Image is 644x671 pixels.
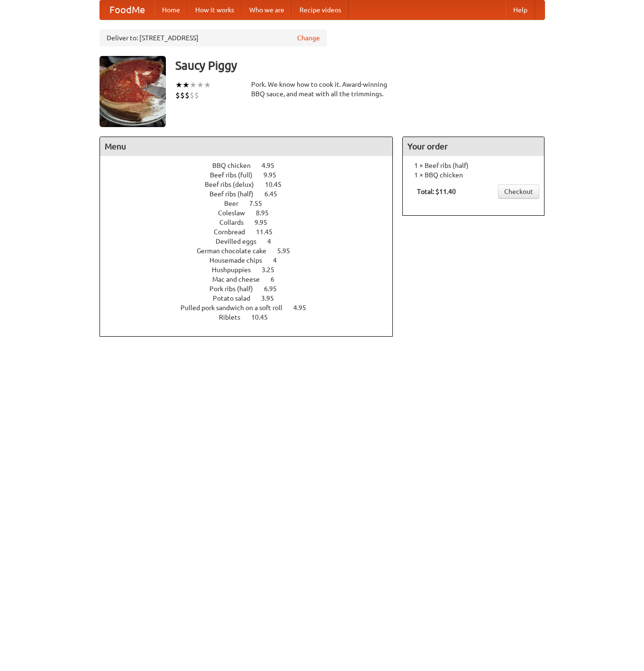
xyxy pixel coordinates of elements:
[267,238,281,245] span: 4
[262,162,284,169] span: 4.95
[175,80,182,90] li: ★
[212,276,269,283] span: Mac and cheese
[219,219,285,226] a: Collards 9.95
[180,90,185,101] li: $
[197,247,276,255] span: German chocolate cake
[251,313,277,321] span: 10.45
[188,0,242,19] a: How it works
[261,294,283,302] span: 3.95
[100,0,154,19] a: FoodMe
[194,90,199,101] li: $
[209,257,294,264] a: Housemade chips 4
[212,266,292,274] a: Hushpuppies 3.25
[264,190,287,198] span: 6.45
[181,304,324,312] a: Pulled pork sandwich on a soft roll 4.95
[204,80,211,90] li: ★
[209,190,295,198] a: Beef ribs (half) 6.45
[100,137,393,156] h4: Menu
[277,247,299,255] span: 5.95
[197,80,204,90] li: ★
[185,90,190,101] li: $
[197,247,308,255] a: German chocolate cake 5.95
[273,257,286,264] span: 4
[214,228,290,236] a: Cornbread 11.45
[209,190,263,198] span: Beef ribs (half)
[224,200,280,207] a: Beer 7.55
[417,188,456,195] b: Total: $11.40
[212,266,260,274] span: Hushpuppies
[100,29,327,46] div: Deliver to: [STREET_ADDRESS]
[213,294,260,302] span: Potato salad
[408,161,539,170] li: 1 × Beef ribs (half)
[209,257,272,264] span: Housemade chips
[154,0,188,19] a: Home
[209,285,294,293] a: Pork ribs (half) 6.95
[256,228,282,236] span: 11.45
[271,276,284,283] span: 6
[205,181,263,188] span: Beef ribs (delux)
[408,170,539,180] li: 1 × BBQ chicken
[264,285,286,293] span: 6.95
[256,209,278,217] span: 8.95
[262,266,284,274] span: 3.25
[254,219,277,226] span: 9.95
[213,294,291,302] a: Potato salad 3.95
[219,313,285,321] a: Riblets 10.45
[219,313,250,321] span: Riblets
[293,304,316,312] span: 4.95
[212,162,292,169] a: BBQ chicken 4.95
[506,0,535,19] a: Help
[216,238,266,245] span: Devilled eggs
[214,228,254,236] span: Cornbread
[292,0,349,19] a: Recipe videos
[263,171,286,179] span: 9.95
[224,200,248,207] span: Beer
[403,137,544,156] h4: Your order
[212,276,292,283] a: Mac and cheese 6
[175,56,545,75] h3: Saucy Piggy
[218,209,286,217] a: Coleslaw 8.95
[297,33,320,43] a: Change
[210,171,294,179] a: Beef ribs (full) 9.95
[498,184,539,199] a: Checkout
[181,304,292,312] span: Pulled pork sandwich on a soft roll
[205,181,299,188] a: Beef ribs (delux) 10.45
[265,181,291,188] span: 10.45
[190,90,194,101] li: $
[219,219,253,226] span: Collards
[190,80,197,90] li: ★
[100,56,166,127] img: angular.jpg
[251,80,393,99] div: Pork. We know how to cook it. Award-winning BBQ sauce, and meat with all the trimmings.
[212,162,260,169] span: BBQ chicken
[216,238,289,245] a: Devilled eggs 4
[218,209,254,217] span: Coleslaw
[175,90,180,101] li: $
[242,0,292,19] a: Who we are
[249,200,272,207] span: 7.55
[182,80,190,90] li: ★
[209,285,263,293] span: Pork ribs (half)
[210,171,262,179] span: Beef ribs (full)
